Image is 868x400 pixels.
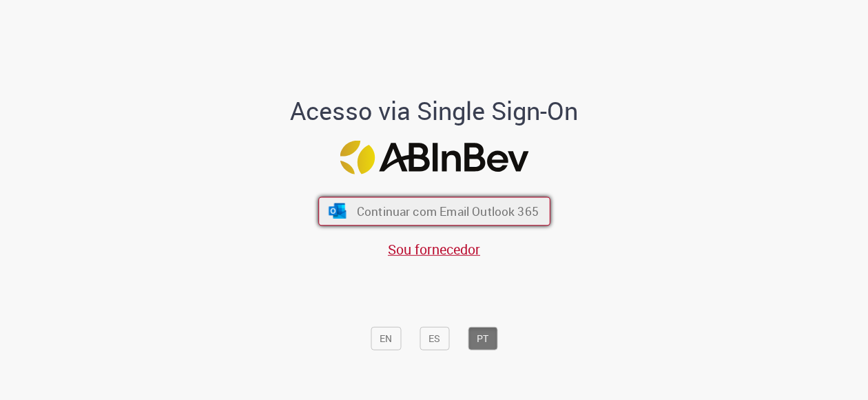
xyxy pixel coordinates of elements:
img: ícone Azure/Microsoft 360 [327,203,347,219]
button: PT [468,327,497,350]
a: Sou fornecedor [388,240,480,259]
button: ES [420,327,449,350]
button: EN [371,327,401,350]
button: ícone Azure/Microsoft 360 Continuar com Email Outlook 365 [318,197,550,226]
h1: Acesso via Single Sign-On [243,97,626,124]
img: Logo ABInBev [340,141,528,174]
span: Continuar com Email Outlook 365 [356,203,538,219]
